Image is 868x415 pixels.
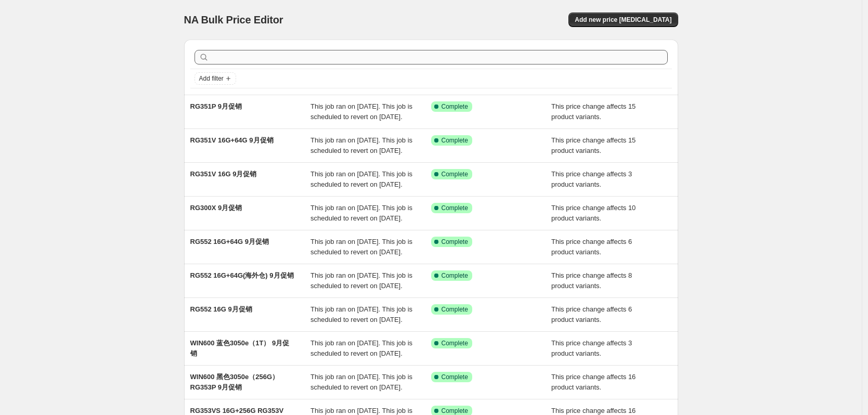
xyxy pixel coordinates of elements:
[190,305,252,313] span: RG552 16G 9月促销
[310,238,412,256] span: This job ran on [DATE]. This job is scheduled to revert on [DATE].
[442,170,468,178] span: Complete
[442,136,468,145] span: Complete
[551,271,632,290] span: This price change affects 8 product variants.
[310,204,412,222] span: This job ran on [DATE]. This job is scheduled to revert on [DATE].
[190,271,294,279] span: RG552 16G+64G(海外仓) 9月促销
[310,136,412,154] span: This job ran on [DATE]. This job is scheduled to revert on [DATE].
[442,339,468,347] span: Complete
[551,238,632,256] span: This price change affects 6 product variants.
[190,136,274,144] span: RG351V 16G+64G 9月促销
[310,102,412,121] span: This job ran on [DATE]. This job is scheduled to revert on [DATE].
[442,238,468,246] span: Complete
[199,74,224,83] span: Add filter
[190,170,257,178] span: RG351V 16G 9月促销
[442,204,468,212] span: Complete
[551,136,636,154] span: This price change affects 15 product variants.
[190,373,279,391] span: WIN600 黑色3050e（256G） RG353P 9月促销
[184,14,283,25] span: NA Bulk Price Editor
[310,305,412,323] span: This job ran on [DATE]. This job is scheduled to revert on [DATE].
[551,170,632,188] span: This price change affects 3 product variants.
[442,271,468,280] span: Complete
[442,102,468,111] span: Complete
[190,102,242,110] span: RG351P 9月促销
[442,305,468,314] span: Complete
[551,305,632,323] span: This price change affects 6 product variants.
[190,238,269,245] span: RG552 16G+64G 9月促销
[551,339,632,357] span: This price change affects 3 product variants.
[551,204,636,222] span: This price change affects 10 product variants.
[310,170,412,188] span: This job ran on [DATE]. This job is scheduled to revert on [DATE].
[195,72,236,85] button: Add filter
[568,12,678,27] button: Add new price [MEDICAL_DATA]
[310,339,412,357] span: This job ran on [DATE]. This job is scheduled to revert on [DATE].
[575,16,671,24] span: Add new price [MEDICAL_DATA]
[190,339,290,357] span: WIN600 蓝色3050e（1T） 9月促销
[442,407,468,415] span: Complete
[551,373,636,391] span: This price change affects 16 product variants.
[442,373,468,381] span: Complete
[310,373,412,391] span: This job ran on [DATE]. This job is scheduled to revert on [DATE].
[551,102,636,121] span: This price change affects 15 product variants.
[310,271,412,290] span: This job ran on [DATE]. This job is scheduled to revert on [DATE].
[190,204,242,212] span: RG300X 9月促销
